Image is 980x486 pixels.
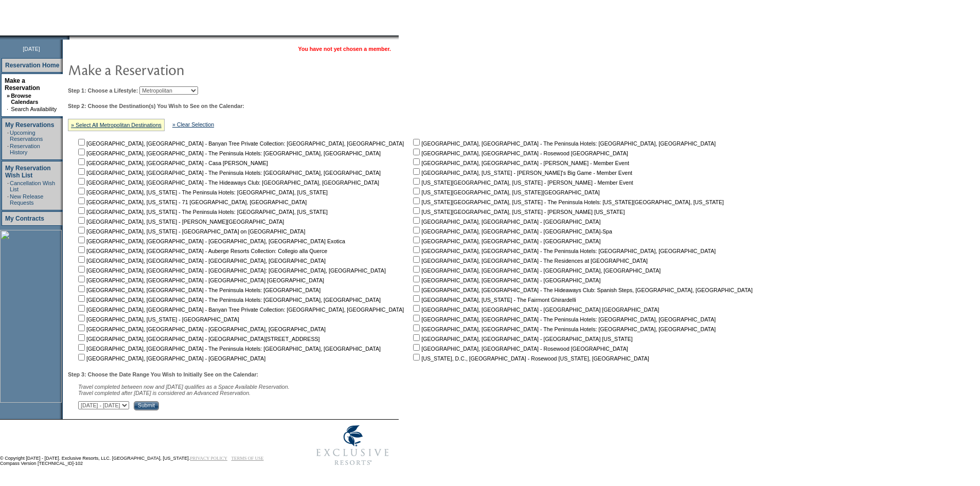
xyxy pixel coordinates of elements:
nobr: [GEOGRAPHIC_DATA], [GEOGRAPHIC_DATA] - The Peninsula Hotels: [GEOGRAPHIC_DATA], [GEOGRAPHIC_DATA] [76,170,381,176]
td: · [7,180,9,192]
nobr: [GEOGRAPHIC_DATA], [US_STATE] - The Peninsula Hotels: [GEOGRAPHIC_DATA], [US_STATE] [76,209,328,215]
nobr: [US_STATE], D.C., [GEOGRAPHIC_DATA] - Rosewood [US_STATE], [GEOGRAPHIC_DATA] [411,355,649,362]
nobr: [GEOGRAPHIC_DATA], [GEOGRAPHIC_DATA] - The Peninsula Hotels: [GEOGRAPHIC_DATA] [76,287,320,293]
nobr: [GEOGRAPHIC_DATA], [GEOGRAPHIC_DATA] - [GEOGRAPHIC_DATA] [411,238,600,244]
nobr: [GEOGRAPHIC_DATA], [GEOGRAPHIC_DATA] - Banyan Tree Private Collection: [GEOGRAPHIC_DATA], [GEOGRA... [76,140,404,147]
nobr: [GEOGRAPHIC_DATA], [GEOGRAPHIC_DATA] - The Peninsula Hotels: [GEOGRAPHIC_DATA], [GEOGRAPHIC_DATA] [76,346,381,352]
a: Upcoming Reservations [10,130,43,142]
nobr: [GEOGRAPHIC_DATA], [GEOGRAPHIC_DATA] - [GEOGRAPHIC_DATA], [GEOGRAPHIC_DATA] [411,267,661,274]
nobr: [GEOGRAPHIC_DATA], [GEOGRAPHIC_DATA] - [GEOGRAPHIC_DATA][STREET_ADDRESS] [76,336,320,342]
nobr: [GEOGRAPHIC_DATA], [GEOGRAPHIC_DATA] - [GEOGRAPHIC_DATA]-Spa [411,228,612,235]
nobr: [GEOGRAPHIC_DATA], [GEOGRAPHIC_DATA] - [GEOGRAPHIC_DATA] [US_STATE] [411,336,633,342]
b: » [7,93,10,99]
a: PRIVACY POLICY [190,456,227,461]
a: New Release Requests [10,193,43,206]
a: TERMS OF USE [231,456,264,461]
nobr: [GEOGRAPHIC_DATA], [GEOGRAPHIC_DATA] - Rosewood [GEOGRAPHIC_DATA] [411,346,628,352]
img: pgTtlMakeReservation.gif [68,59,274,80]
a: Reservation Home [5,62,59,69]
nobr: [GEOGRAPHIC_DATA], [US_STATE] - The Peninsula Hotels: [GEOGRAPHIC_DATA], [US_STATE] [76,189,328,195]
td: · [7,130,9,142]
a: » Select All Metropolitan Destinations [71,122,162,128]
nobr: [GEOGRAPHIC_DATA], [GEOGRAPHIC_DATA] - [GEOGRAPHIC_DATA] [GEOGRAPHIC_DATA] [76,277,324,283]
nobr: [US_STATE][GEOGRAPHIC_DATA], [US_STATE] - [PERSON_NAME] - Member Event [411,179,633,186]
nobr: [GEOGRAPHIC_DATA], [GEOGRAPHIC_DATA] - The Peninsula Hotels: [GEOGRAPHIC_DATA], [GEOGRAPHIC_DATA] [76,150,381,156]
nobr: [GEOGRAPHIC_DATA], [GEOGRAPHIC_DATA] - Casa [PERSON_NAME] [76,160,268,166]
nobr: [GEOGRAPHIC_DATA], [GEOGRAPHIC_DATA] - [GEOGRAPHIC_DATA] [GEOGRAPHIC_DATA] [411,307,659,313]
b: Step 1: Choose a Lifestyle: [68,87,138,94]
nobr: [GEOGRAPHIC_DATA], [GEOGRAPHIC_DATA] - [GEOGRAPHIC_DATA] [411,219,600,225]
a: Search Availability [11,106,57,112]
nobr: [GEOGRAPHIC_DATA], [GEOGRAPHIC_DATA] - [GEOGRAPHIC_DATA], [GEOGRAPHIC_DATA] Exotica [76,238,345,244]
nobr: [GEOGRAPHIC_DATA], [US_STATE] - [PERSON_NAME][GEOGRAPHIC_DATA] [76,219,284,225]
nobr: [GEOGRAPHIC_DATA], [US_STATE] - [GEOGRAPHIC_DATA] [76,316,239,322]
span: [DATE] [23,46,40,52]
nobr: [US_STATE][GEOGRAPHIC_DATA], [US_STATE] - [PERSON_NAME] [US_STATE] [411,209,625,215]
a: My Reservation Wish List [5,165,51,179]
nobr: [GEOGRAPHIC_DATA], [GEOGRAPHIC_DATA] - The Hideaways Club: [GEOGRAPHIC_DATA], [GEOGRAPHIC_DATA] [76,179,379,186]
img: blank.gif [69,35,70,40]
b: Step 2: Choose the Destination(s) You Wish to See on the Calendar: [68,103,244,109]
a: » Clear Selection [172,121,214,128]
td: · [7,106,10,112]
a: My Contracts [5,215,44,222]
nobr: [GEOGRAPHIC_DATA], [GEOGRAPHIC_DATA] - [PERSON_NAME] - Member Event [411,160,629,166]
nobr: [GEOGRAPHIC_DATA], [GEOGRAPHIC_DATA] - [GEOGRAPHIC_DATA] [76,355,265,362]
nobr: [GEOGRAPHIC_DATA], [GEOGRAPHIC_DATA] - [GEOGRAPHIC_DATA]: [GEOGRAPHIC_DATA], [GEOGRAPHIC_DATA] [76,267,386,274]
nobr: [GEOGRAPHIC_DATA], [GEOGRAPHIC_DATA] - Banyan Tree Private Collection: [GEOGRAPHIC_DATA], [GEOGRA... [76,307,404,313]
b: Step 3: Choose the Date Range You Wish to Initially See on the Calendar: [68,371,258,377]
span: You have not yet chosen a member. [298,46,391,52]
nobr: [GEOGRAPHIC_DATA], [GEOGRAPHIC_DATA] - The Peninsula Hotels: [GEOGRAPHIC_DATA], [GEOGRAPHIC_DATA] [411,248,716,254]
nobr: [GEOGRAPHIC_DATA], [US_STATE] - The Fairmont Ghirardelli [411,297,576,303]
nobr: [GEOGRAPHIC_DATA], [US_STATE] - 71 [GEOGRAPHIC_DATA], [GEOGRAPHIC_DATA] [76,199,307,205]
nobr: [GEOGRAPHIC_DATA], [GEOGRAPHIC_DATA] - [GEOGRAPHIC_DATA], [GEOGRAPHIC_DATA] [76,326,326,332]
nobr: [GEOGRAPHIC_DATA], [GEOGRAPHIC_DATA] - The Peninsula Hotels: [GEOGRAPHIC_DATA], [GEOGRAPHIC_DATA] [76,297,381,303]
td: · [7,143,9,155]
img: promoShadowLeftCorner.gif [66,35,69,40]
nobr: Travel completed after [DATE] is considered an Advanced Reservation. [78,390,251,396]
nobr: [GEOGRAPHIC_DATA], [GEOGRAPHIC_DATA] - The Peninsula Hotels: [GEOGRAPHIC_DATA], [GEOGRAPHIC_DATA] [411,326,716,332]
nobr: [GEOGRAPHIC_DATA], [GEOGRAPHIC_DATA] - The Hideaways Club: Spanish Steps, [GEOGRAPHIC_DATA], [GEO... [411,287,753,293]
nobr: [US_STATE][GEOGRAPHIC_DATA], [US_STATE][GEOGRAPHIC_DATA] [411,189,600,195]
nobr: [GEOGRAPHIC_DATA], [GEOGRAPHIC_DATA] - [GEOGRAPHIC_DATA] [411,277,600,283]
nobr: [GEOGRAPHIC_DATA], [GEOGRAPHIC_DATA] - The Peninsula Hotels: [GEOGRAPHIC_DATA], [GEOGRAPHIC_DATA] [411,316,716,322]
a: Reservation History [10,143,40,155]
nobr: [GEOGRAPHIC_DATA], [US_STATE] - [PERSON_NAME]'s Big Game - Member Event [411,170,632,176]
nobr: [US_STATE][GEOGRAPHIC_DATA], [US_STATE] - The Peninsula Hotels: [US_STATE][GEOGRAPHIC_DATA], [US_... [411,199,724,205]
a: Browse Calendars [11,93,38,105]
nobr: [GEOGRAPHIC_DATA], [GEOGRAPHIC_DATA] - Auberge Resorts Collection: Collegio alla Querce [76,248,327,254]
a: Cancellation Wish List [10,180,55,192]
nobr: [GEOGRAPHIC_DATA], [GEOGRAPHIC_DATA] - The Residences at [GEOGRAPHIC_DATA] [411,258,648,264]
nobr: [GEOGRAPHIC_DATA], [US_STATE] - [GEOGRAPHIC_DATA] on [GEOGRAPHIC_DATA] [76,228,305,235]
nobr: [GEOGRAPHIC_DATA], [GEOGRAPHIC_DATA] - Rosewood [GEOGRAPHIC_DATA] [411,150,628,156]
nobr: [GEOGRAPHIC_DATA], [GEOGRAPHIC_DATA] - [GEOGRAPHIC_DATA], [GEOGRAPHIC_DATA] [76,258,326,264]
input: Submit [134,401,159,410]
td: · [7,193,9,206]
img: Exclusive Resorts [307,420,399,471]
a: Make a Reservation [5,77,40,92]
nobr: [GEOGRAPHIC_DATA], [GEOGRAPHIC_DATA] - The Peninsula Hotels: [GEOGRAPHIC_DATA], [GEOGRAPHIC_DATA] [411,140,716,147]
span: Travel completed between now and [DATE] qualifies as a Space Available Reservation. [78,384,290,390]
a: My Reservations [5,121,54,129]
